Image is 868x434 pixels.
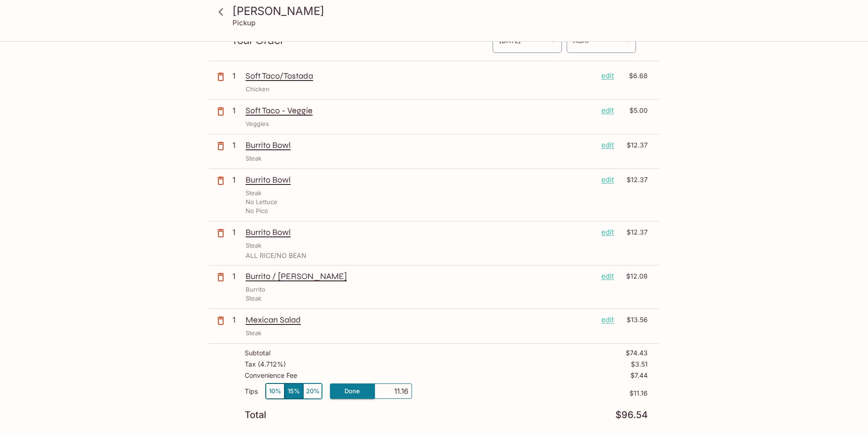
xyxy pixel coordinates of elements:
[246,206,268,215] p: No Pico
[601,315,614,325] p: edit
[412,390,648,397] p: $11.16
[620,140,648,150] p: $12.37
[601,140,614,150] p: edit
[620,71,648,81] p: $6.68
[246,329,262,338] p: Steak
[245,411,266,419] p: Total
[246,294,262,303] p: Steak
[615,411,648,419] p: $96.54
[620,227,648,237] p: $12.37
[246,271,594,281] p: Burrito / [PERSON_NAME]
[246,119,269,128] p: Veggies
[601,175,614,185] p: edit
[246,140,594,150] p: Burrito Bowl
[232,36,492,45] p: Your Order
[232,71,242,81] p: 1
[631,360,648,368] p: $3.51
[245,360,286,368] p: Tax ( 4.712% )
[266,383,284,399] button: 10%
[601,227,614,237] p: edit
[630,372,648,379] p: $7.44
[246,227,594,237] p: Burrito Bowl
[245,372,297,379] p: Convenience Fee
[246,315,594,325] p: Mexican Salad
[284,383,303,399] button: 15%
[245,349,270,357] p: Subtotal
[601,105,614,116] p: edit
[620,175,648,185] p: $12.37
[232,227,242,237] p: 1
[620,271,648,281] p: $12.08
[232,18,255,27] p: Pickup
[620,315,648,325] p: $13.56
[232,175,242,185] p: 1
[232,140,242,150] p: 1
[246,71,594,81] p: Soft Taco/Tostada
[601,71,614,81] p: edit
[330,383,374,399] button: Done
[232,105,242,116] p: 1
[620,105,648,116] p: $5.00
[246,252,648,259] p: ALL RICE/NO BEAN
[246,175,594,185] p: Burrito Bowl
[246,105,594,116] p: Soft Taco - Veggie
[246,285,265,294] p: Burrito
[232,271,242,281] p: 1
[601,271,614,281] p: edit
[246,189,262,198] p: Steak
[626,349,648,357] p: $74.43
[232,4,651,18] h3: [PERSON_NAME]
[246,241,262,250] p: Steak
[245,388,258,395] p: Tips
[232,315,242,325] p: 1
[246,198,277,206] p: No Lettuce
[246,154,262,163] p: Steak
[303,383,322,399] button: 20%
[246,85,269,94] p: Chicken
